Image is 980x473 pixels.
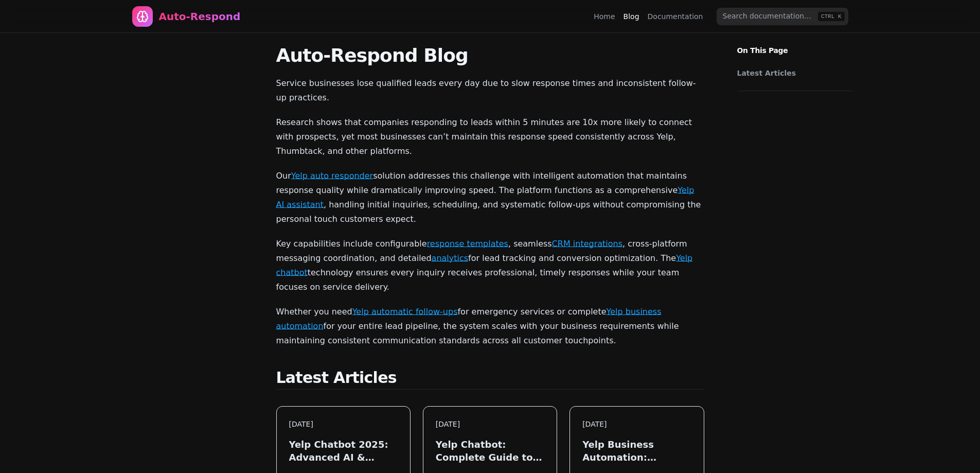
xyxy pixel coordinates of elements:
[582,419,691,430] div: [DATE]
[432,253,469,263] a: analytics
[289,438,398,464] h3: Yelp Chatbot 2025: Advanced AI & Future Automation
[552,239,622,249] a: CRM integrations
[276,76,704,105] p: Service businesses lose qualified leads every day due to slow response times and inconsistent fol...
[276,369,704,390] h2: Latest Articles
[436,419,544,430] div: [DATE]
[717,8,848,25] input: Search documentation…
[648,11,703,22] a: Documentation
[276,45,704,66] h1: Auto-Respond Blog
[276,115,704,159] p: Research shows that companies responding to leads within 5 minutes are 10x more likely to connect...
[594,11,615,22] a: Home
[132,6,241,27] a: Home page
[276,169,704,226] p: Our solution addresses this challenge with intelligent automation that maintains response quality...
[427,239,508,249] a: response templates
[737,68,847,78] a: Latest Articles
[623,11,639,22] a: Blog
[352,307,458,317] a: Yelp automatic follow-ups
[729,33,861,56] p: On This Page
[291,171,373,181] a: Yelp auto responder
[276,237,704,294] p: Key capabilities include configurable , seamless , cross-platform messaging coordination, and det...
[436,438,544,464] h3: Yelp Chatbot: Complete Guide to Automated Conversations
[159,9,241,24] div: Auto-Respond
[289,419,398,430] div: [DATE]
[276,305,704,348] p: Whether you need for emergency services or complete for your entire lead pipeline, the system sca...
[582,438,691,464] h3: Yelp Business Automation: Complete System Saves 10+ Hours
